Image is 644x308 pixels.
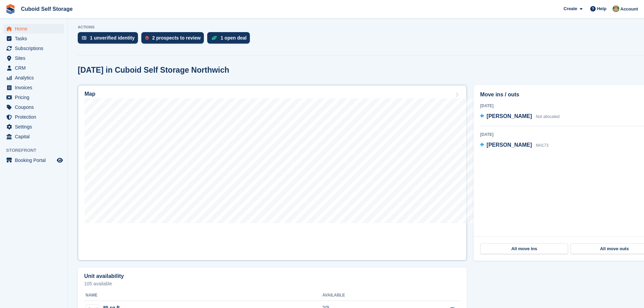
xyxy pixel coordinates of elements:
span: Settings [15,122,55,132]
a: 1 unverified identity [78,32,141,47]
a: menu [3,63,64,73]
span: Home [15,24,55,33]
span: Coupons [15,102,55,112]
img: prospect-51fa495bee0391a8d652442698ab0144808aea92771e9ea1ae160a38d050c398.svg [145,36,149,40]
a: 1 open deal [207,32,253,47]
th: Available [323,290,407,301]
a: menu [3,53,64,63]
a: [PERSON_NAME] NH173 [480,141,548,150]
span: CRM [15,63,55,73]
span: Capital [15,132,55,141]
span: Pricing [15,93,55,102]
a: [PERSON_NAME] Not allocated [480,112,559,121]
p: 105 available [84,281,460,286]
div: 2 prospects to review [152,35,200,41]
a: menu [3,93,64,102]
span: [PERSON_NAME] [486,113,532,119]
span: Sites [15,53,55,63]
span: Account [620,6,638,13]
img: verify_identity-adf6edd0f0f0b5bbfe63781bf79b02c33cf7c696d77639b501bdc392416b5a36.svg [82,36,87,40]
span: Tasks [15,34,55,43]
span: Create [564,5,577,12]
img: stora-icon-8386f47178a22dfd0bd8f6a31ec36ba5ce8667c1dd55bd0f319d3a0aa187defe.svg [5,4,16,14]
span: Not allocated [536,114,559,119]
a: menu [3,102,64,112]
a: All move ins [480,243,568,254]
span: Booking Portal [15,156,55,165]
span: Analytics [15,73,55,82]
span: Protection [15,112,55,122]
a: menu [3,34,64,43]
a: menu [3,44,64,53]
h2: [DATE] in Cuboid Self Storage Northwich [78,66,229,75]
span: Subscriptions [15,44,55,53]
a: Preview store [56,156,64,164]
a: 2 prospects to review [141,32,207,47]
span: Help [597,5,606,12]
span: [PERSON_NAME] [486,142,532,148]
img: deal-1b604bf984904fb50ccaf53a9ad4b4a5d6e5aea283cecdc64d6e3604feb123c2.svg [211,35,217,40]
span: NH173 [536,143,548,148]
th: Name [84,290,323,301]
img: Chelsea Kitts [613,5,619,12]
a: Cuboid Self Storage [18,3,75,15]
a: menu [3,24,64,33]
a: menu [3,156,64,165]
a: menu [3,112,64,122]
div: 1 unverified identity [90,35,135,41]
a: Map [78,85,467,261]
h2: Unit availability [84,273,124,279]
a: menu [3,73,64,82]
a: menu [3,122,64,132]
div: 1 open deal [220,35,246,41]
a: menu [3,83,64,92]
a: menu [3,132,64,141]
span: Storefront [6,147,67,154]
h2: Map [85,91,95,97]
span: Invoices [15,83,55,92]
